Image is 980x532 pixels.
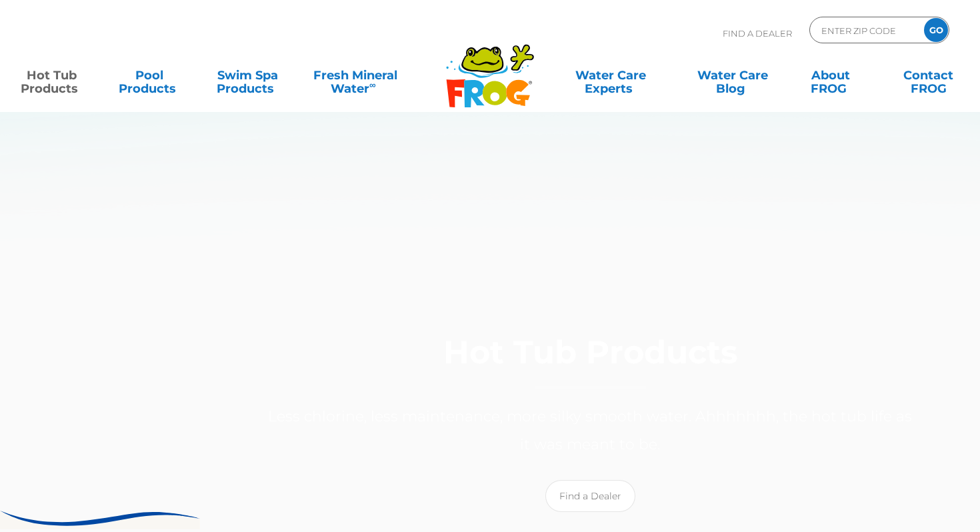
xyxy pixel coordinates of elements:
[545,480,635,512] a: Find a Dealer
[792,62,868,89] a: AboutFROG
[924,18,948,42] input: GO
[723,17,792,50] p: Find A Dealer
[263,403,917,459] p: Less chlorine, less maintenance, more silky smooth water. Ahhhhhhh, the hot tub life as it was me...
[263,335,917,389] h1: Hot Tub Products
[694,62,770,89] a: Water CareBlog
[549,62,673,89] a: Water CareExperts
[13,62,89,89] a: Hot TubProducts
[891,62,967,89] a: ContactFROG
[439,27,541,108] img: Frog Products Logo
[209,62,285,89] a: Swim SpaProducts
[307,62,403,89] a: Fresh MineralWater∞
[111,62,187,89] a: PoolProducts
[369,79,376,90] sup: ∞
